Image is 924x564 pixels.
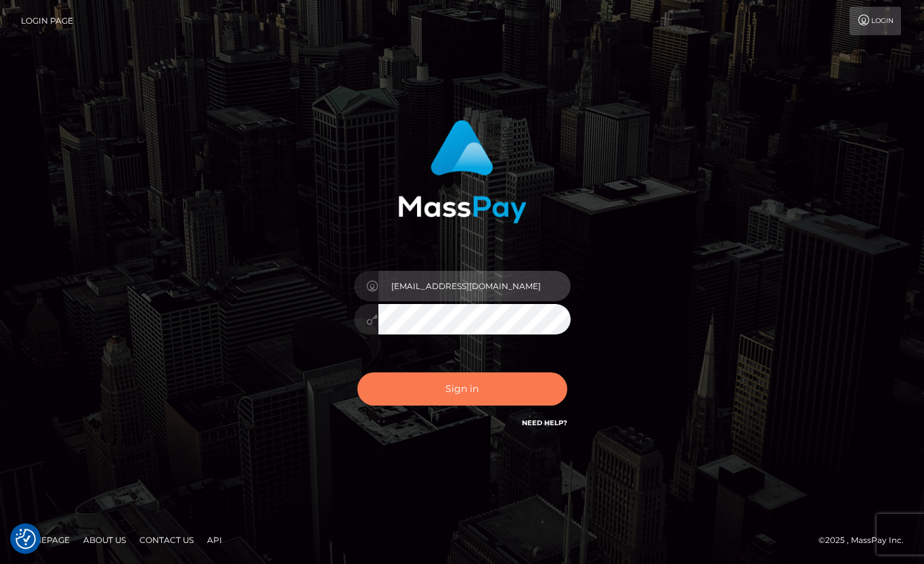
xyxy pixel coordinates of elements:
img: MassPay Login [398,120,527,223]
div: © 2025 , MassPay Inc. [818,533,914,548]
a: Login [850,7,901,35]
a: Login Page [21,7,73,35]
button: Consent Preferences [16,529,36,549]
a: API [202,529,227,550]
a: Homepage [15,529,75,550]
a: About Us [78,529,131,550]
img: Revisit consent button [16,529,36,549]
a: Need Help? [522,418,567,427]
button: Sign in [357,372,567,406]
a: Contact Us [134,529,199,550]
input: Username... [378,271,571,301]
